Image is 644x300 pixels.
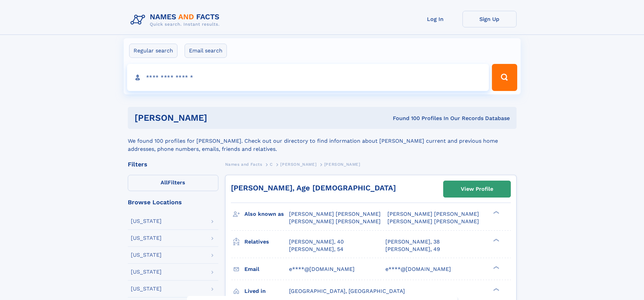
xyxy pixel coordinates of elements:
div: We found 100 profiles for [PERSON_NAME]. Check out our directory to find information about [PERSO... [128,129,517,153]
span: [PERSON_NAME] [PERSON_NAME] [387,211,479,217]
div: ❯ [492,287,500,292]
a: [PERSON_NAME], 49 [385,246,440,253]
label: Filters [128,175,218,191]
div: [US_STATE] [131,269,162,275]
span: [PERSON_NAME] [280,162,316,167]
a: [PERSON_NAME] [280,160,316,168]
a: [PERSON_NAME], Age [DEMOGRAPHIC_DATA] [231,184,396,192]
div: Filters [128,161,218,167]
div: Found 100 Profiles In Our Records Database [300,115,510,122]
input: search input [127,64,489,91]
a: View Profile [444,181,510,197]
a: Names and Facts [225,160,262,168]
span: [PERSON_NAME] [PERSON_NAME] [289,211,381,217]
label: Email search [185,44,227,58]
label: Regular search [129,44,177,58]
span: [PERSON_NAME] [PERSON_NAME] [289,218,381,225]
h3: Email [244,263,289,275]
h3: Also known as [244,208,289,220]
span: C [270,162,273,167]
a: [PERSON_NAME], 40 [289,238,344,246]
span: All [161,179,168,186]
div: [US_STATE] [131,235,162,241]
span: [PERSON_NAME] [PERSON_NAME] [387,218,479,225]
div: [US_STATE] [131,286,162,292]
span: [GEOGRAPHIC_DATA], [GEOGRAPHIC_DATA] [289,288,405,294]
div: ❯ [492,210,500,215]
h3: Relatives [244,236,289,248]
h1: [PERSON_NAME] [135,114,300,122]
div: ❯ [492,265,500,270]
span: [PERSON_NAME] [324,162,360,167]
a: C [270,160,273,168]
img: Logo Names and Facts [128,11,225,29]
div: View Profile [461,181,493,197]
div: [US_STATE] [131,252,162,258]
a: Sign Up [462,11,517,27]
button: Search Button [492,64,517,91]
a: [PERSON_NAME], 54 [289,246,343,253]
div: [US_STATE] [131,218,162,224]
a: [PERSON_NAME], 38 [385,238,440,246]
h3: Lived in [244,285,289,297]
a: Log In [408,11,462,27]
div: ❯ [492,238,500,242]
div: Browse Locations [128,199,218,205]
